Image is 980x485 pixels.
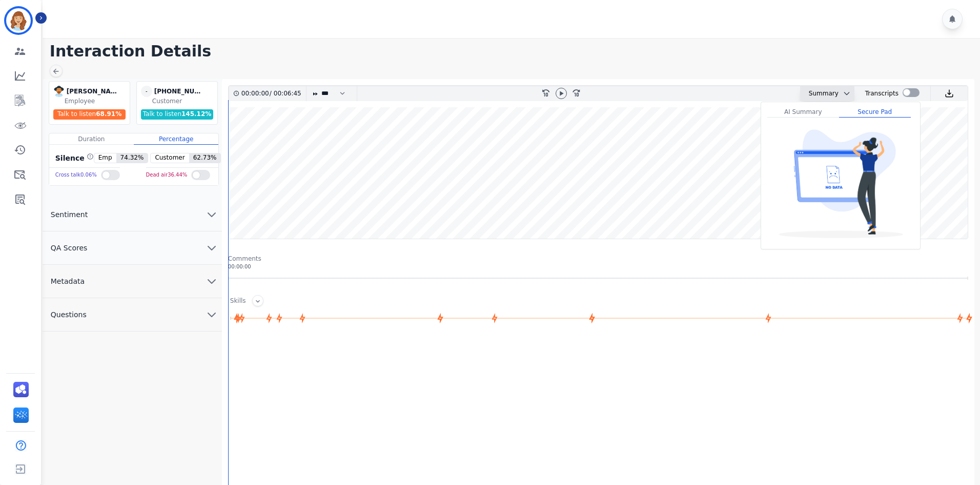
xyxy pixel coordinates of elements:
[189,153,221,163] span: 62.73 %
[767,106,839,118] div: AI Summary
[6,8,31,33] img: Bordered avatar
[43,298,222,332] button: Questions chevron down
[50,42,980,61] h1: Interaction Details
[53,153,94,163] div: Silence
[151,153,189,163] span: Customer
[206,242,218,254] svg: chevron down
[53,109,126,120] div: Talk to listen
[228,255,968,263] div: Comments
[154,86,206,97] div: [PHONE_NUMBER]
[55,168,97,183] div: Cross talk 0.06 %
[94,153,116,163] span: Emp
[43,209,96,220] span: Sentiment
[181,110,211,118] span: 145.12 %
[241,86,270,101] div: 00:00:00
[843,89,851,98] svg: chevron down
[230,297,246,306] div: Skills
[65,97,128,105] div: Employee
[146,168,188,183] div: Dead air 36.44 %
[43,231,222,265] button: QA Scores chevron down
[43,198,222,231] button: Sentiment chevron down
[241,86,304,101] div: /
[67,86,118,97] div: [PERSON_NAME]
[141,86,152,97] span: -
[839,106,911,118] div: Secure Pad
[272,86,300,101] div: 00:06:45
[839,89,851,98] button: chevron down
[43,265,222,298] button: Metadata chevron down
[765,122,916,243] img: No Data
[141,109,214,120] div: Talk to listen
[43,309,95,320] span: Questions
[945,89,954,98] img: download audio
[206,308,218,321] svg: chevron down
[134,133,218,145] div: Percentage
[49,133,134,145] div: Duration
[865,86,899,101] div: Transcripts
[116,153,148,163] span: 74.32 %
[152,97,215,105] div: Customer
[43,243,96,253] span: QA Scores
[206,208,218,221] svg: chevron down
[43,276,93,286] span: Metadata
[206,275,218,287] svg: chevron down
[96,110,121,118] span: 68.91 %
[228,263,968,270] div: 00:00:00
[801,86,839,101] div: Summary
